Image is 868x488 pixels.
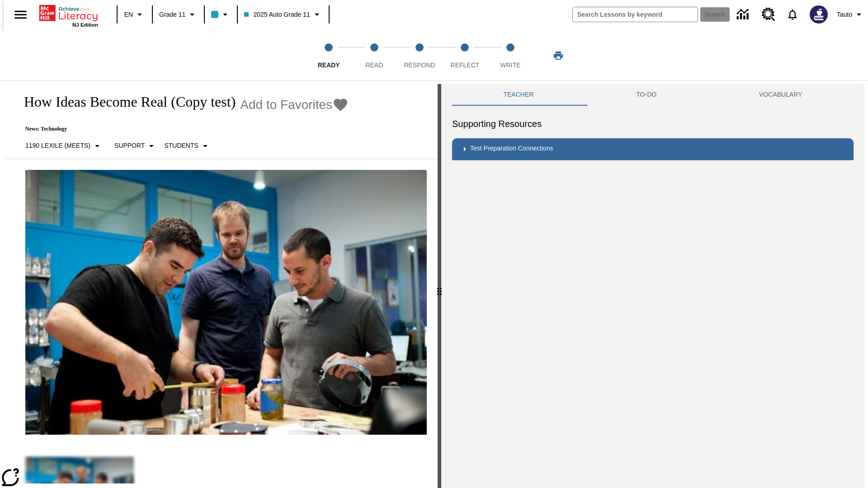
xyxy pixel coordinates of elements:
a: Notifications [781,3,804,26]
button: Grade: Grade 11, Select a grade [156,6,201,23]
img: Avatar [810,5,828,23]
h6: Supporting Resources [452,117,854,131]
p: Students [164,141,198,150]
a: Data Center [731,2,756,27]
div: Instructional Panel Tabs [452,84,854,106]
button: Select Lexile, 1190 Lexile (Meets) [22,138,106,154]
button: Ready step 1 of 5 [302,31,355,80]
button: Read step 2 of 5 [348,31,400,80]
span: Read [365,61,383,69]
button: Print [544,47,573,64]
p: News: Technology [14,126,349,132]
div: Press Enter or Spacebar and then press right and left arrow keys to move the slider [438,84,441,488]
button: Respond step 3 of 5 [393,31,446,80]
div: Home [39,3,98,28]
span: Respond [404,61,435,69]
h1: How Ideas Become Real (Copy test) [14,94,236,110]
span: Ready [318,61,340,69]
button: Scaffolds, Support [111,138,160,154]
p: Test Preparation Connections [470,144,553,155]
button: VOCABULARY [708,84,854,106]
span: Write [500,61,520,69]
img: Quirky founder Ben Kaufman tests a new product with co-worker Gaz Brown and product inventor Jon ... [25,170,427,435]
button: Reflect step 4 of 5 [439,31,491,80]
button: Select a new avatar [804,3,833,26]
p: 1190 Lexile (Meets) [25,141,90,150]
div: reading [4,84,438,483]
span: EN [124,10,133,19]
span: NJ Edition [72,22,98,28]
button: Select Student [160,138,214,154]
span: Tauto [837,10,852,19]
div: Test Preparation Connections [452,138,854,160]
p: Support [114,141,145,150]
span: 2025 Auto Grade 11 [244,10,310,19]
span: Add to Favorites [240,98,332,112]
button: Teacher [452,84,585,106]
button: Profile/Settings [833,6,868,23]
span: Grade 11 [159,10,185,19]
button: TO-DO [585,84,708,106]
div: activity [441,84,864,488]
button: Add to Favorites - How Ideas Become Real (Copy test) [240,97,349,113]
button: Write step 5 of 5 [484,31,537,80]
button: Class: 2025 Auto Grade 11, Select your class [241,6,325,23]
button: Class color is light blue. Change class color [208,6,234,23]
button: Open side menu [7,1,34,28]
input: search field [573,7,698,22]
a: Resource Center, Will open in new tab [756,2,781,27]
span: Reflect [451,61,480,69]
button: Language: EN, Select a language [120,6,149,23]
